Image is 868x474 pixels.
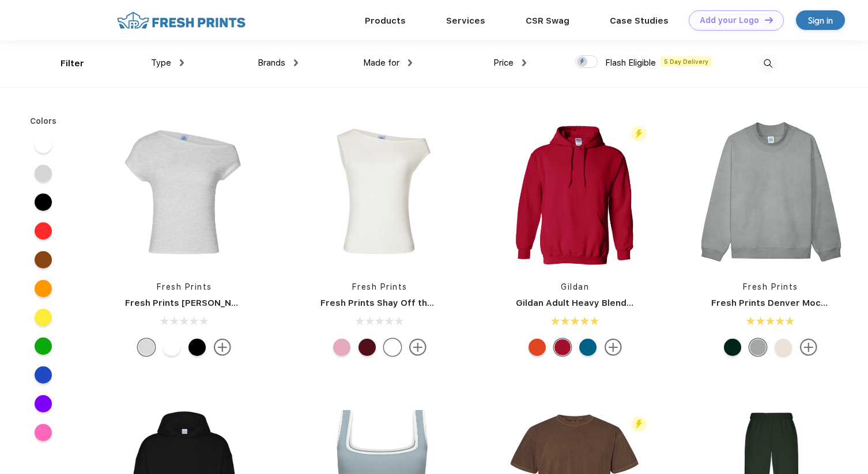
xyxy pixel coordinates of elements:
[796,10,845,30] a: Sign in
[320,298,498,308] a: Fresh Prints Shay Off the Shoulder Tank
[446,16,485,26] a: Services
[409,339,427,356] img: more.svg
[151,58,171,68] span: Type
[138,339,155,356] div: Ash Grey
[724,339,741,356] div: Forest Green
[526,16,569,26] a: CSR Swag
[561,282,589,291] a: Gildan
[493,58,514,68] span: Price
[529,339,546,356] div: Orange
[163,339,180,356] div: White
[499,116,652,270] img: func=resize&h=266
[214,339,231,356] img: more.svg
[631,126,647,142] img: flash_active_toggle.svg
[749,339,767,356] div: Heathered Grey
[352,282,407,291] a: Fresh Prints
[294,59,298,66] img: dropdown.png
[303,116,456,270] img: func=resize&h=266
[605,339,622,356] img: more.svg
[605,58,656,68] span: Flash Eligible
[363,58,399,68] span: Made for
[516,298,768,308] a: Gildan Adult Heavy Blend 8 Oz. 50/50 Hooded Sweatshirt
[358,339,376,356] div: Burgundy
[157,282,212,291] a: Fresh Prints
[108,116,261,270] img: func=resize&h=266
[188,339,206,356] div: Black
[800,339,817,356] img: more.svg
[180,59,184,66] img: dropdown.png
[21,115,66,127] div: Colors
[700,16,759,25] div: Add your Logo
[522,59,526,66] img: dropdown.png
[661,56,712,67] span: 5 Day Delivery
[365,16,406,26] a: Products
[758,54,778,73] img: desktop_search.svg
[258,58,285,68] span: Brands
[743,282,798,291] a: Fresh Prints
[125,298,349,308] a: Fresh Prints [PERSON_NAME] Off the Shoulder Top
[808,14,833,27] div: Sign in
[114,10,249,31] img: fo%20logo%202.webp
[333,339,350,356] div: Light Pink
[775,339,792,356] div: Buttermilk
[579,339,597,356] div: Antique Sapphire
[61,57,84,70] div: Filter
[631,416,647,432] img: flash_active_toggle.svg
[554,339,571,356] div: Cherry Red
[408,59,412,66] img: dropdown.png
[384,339,401,356] div: White
[694,116,847,270] img: func=resize&h=266
[765,17,773,23] img: DT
